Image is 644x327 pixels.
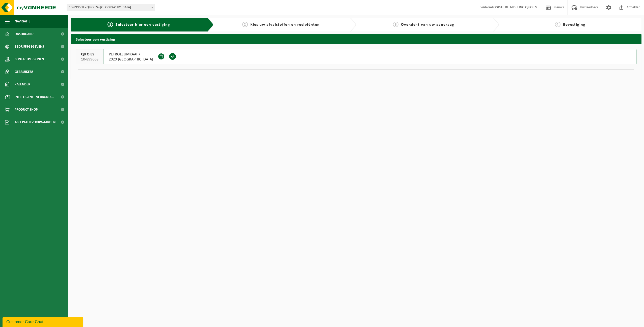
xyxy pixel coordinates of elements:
[116,23,170,27] span: Selecteer hier een vestiging
[71,34,641,44] h2: Selecteer een vestiging
[15,116,56,128] span: Acceptatievoorwaarden
[81,57,98,62] span: 10-899668
[393,22,398,27] span: 3
[67,4,155,11] span: 10-899668 - Q8 OILS - ANTWERPEN
[15,15,30,28] span: Navigatie
[242,22,248,27] span: 2
[15,91,54,103] span: Intelligente verbond...
[15,66,34,78] span: Gebruikers
[81,52,98,57] span: Q8 OILS
[108,22,113,27] span: 1
[67,4,155,11] span: 10-899668 - Q8 OILS - ANTWERPEN
[15,40,44,53] span: Bedrijfsgegevens
[109,57,153,62] span: 2020 [GEOGRAPHIC_DATA]
[15,78,30,91] span: Kalender
[3,316,84,327] iframe: chat widget
[555,22,560,27] span: 4
[15,28,34,40] span: Dashboard
[15,103,38,116] span: Product Shop
[401,23,454,27] span: Overzicht van uw aanvraag
[76,49,636,64] button: Q8 OILS 10-899668 PETROLEUMKAAI 72020 [GEOGRAPHIC_DATA]
[15,53,44,66] span: Contactpersonen
[109,52,153,57] span: PETROLEUMKAAI 7
[250,23,320,27] span: Kies uw afvalstoffen en recipiënten
[492,6,537,9] strong: LOGISTIEKE AFDELING Q8 OILS
[563,23,585,27] span: Bevestiging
